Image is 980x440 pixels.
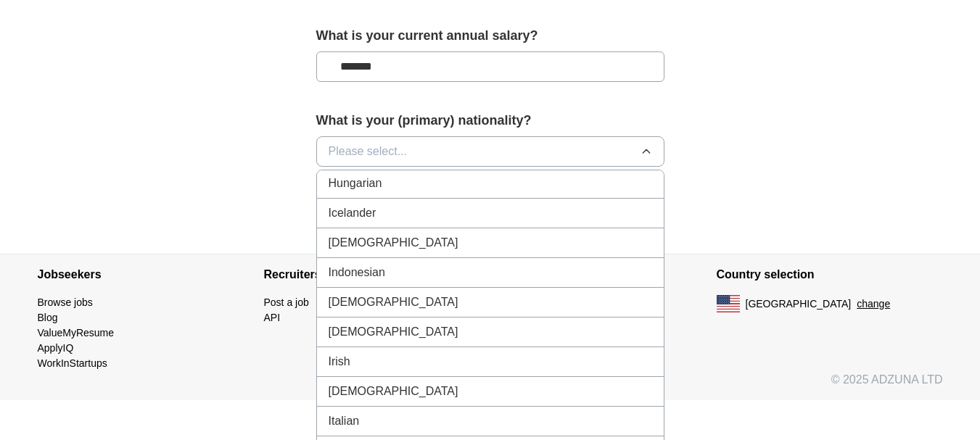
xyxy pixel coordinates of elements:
span: [GEOGRAPHIC_DATA] [746,296,852,312]
label: What is your (primary) nationality? [316,111,664,130]
button: change [857,296,890,312]
a: Browse jobs [38,296,93,308]
span: [DEMOGRAPHIC_DATA] [329,234,458,252]
a: WorkInStartups [38,357,107,369]
button: Please select... [316,136,664,167]
img: US flag [717,295,740,312]
span: [DEMOGRAPHIC_DATA] [329,383,458,400]
a: Blog [38,312,58,323]
span: Please select... [329,143,408,160]
span: Hungarian [329,175,382,192]
span: Indonesian [329,264,385,281]
span: Italian [329,412,360,430]
span: Icelander [329,204,376,222]
a: ApplyIQ [38,342,74,354]
a: API [264,312,281,323]
h4: Country selection [717,254,943,295]
span: [DEMOGRAPHIC_DATA] [329,323,458,341]
span: Irish [329,353,350,370]
a: Post a job [264,296,309,308]
label: What is your current annual salary? [316,26,664,46]
div: © 2025 ADZUNA LTD [26,371,955,400]
a: ValueMyResume [38,327,115,339]
span: [DEMOGRAPHIC_DATA] [329,294,458,311]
